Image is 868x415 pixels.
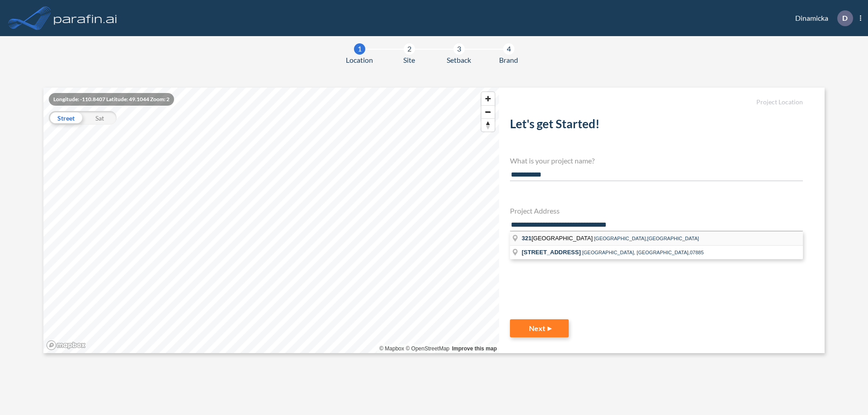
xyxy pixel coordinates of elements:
span: Location [346,55,373,65]
button: Next [510,319,569,337]
a: Mapbox [379,345,404,352]
div: Longitude: -110.8407 Latitude: 49.1044 Zoom: 2 [49,93,174,106]
h2: Let's get Started! [510,117,803,135]
a: OpenStreetMap [406,345,449,352]
span: Site [403,55,415,65]
span: [GEOGRAPHIC_DATA] [522,235,594,242]
div: 4 [503,43,514,55]
span: [STREET_ADDRESS] [522,249,581,256]
button: Zoom in [481,92,495,105]
h4: What is your project name? [510,156,803,165]
div: Street [49,111,83,125]
span: [GEOGRAPHIC_DATA], [GEOGRAPHIC_DATA],07885 [582,250,704,255]
img: logo [52,9,119,27]
div: Sat [83,111,117,125]
button: Zoom out [481,105,495,118]
div: Dinamicka [782,10,861,26]
a: Improve this map [452,345,497,352]
span: 321 [522,235,532,242]
button: Reset bearing to north [481,118,495,131]
div: 3 [453,43,465,55]
span: Brand [499,55,518,65]
canvas: Map [43,88,499,353]
p: D [842,14,848,22]
span: Setback [447,55,471,65]
span: [GEOGRAPHIC_DATA],[GEOGRAPHIC_DATA] [594,236,699,241]
a: Mapbox homepage [46,340,86,350]
span: Zoom out [481,106,495,118]
div: 2 [404,43,415,55]
h4: Project Address [510,206,803,215]
h5: Project Location [510,98,803,106]
div: 1 [354,43,365,55]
